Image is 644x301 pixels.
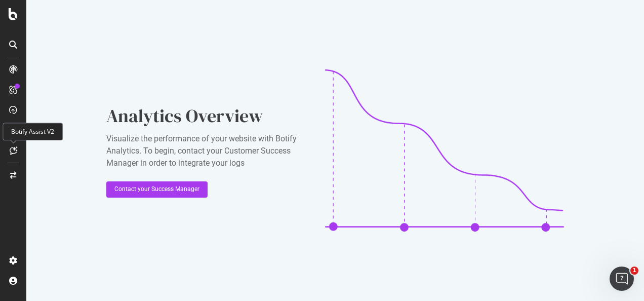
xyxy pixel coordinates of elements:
[3,123,63,140] div: Botify Assist V2
[325,69,564,232] img: CaL_T18e.png
[114,185,199,194] div: Contact your Success Manager
[630,267,638,275] span: 1
[106,103,309,129] div: Analytics Overview
[106,133,309,169] div: Visualize the performance of your website with Botify Analytics. To begin, contact your Customer ...
[610,267,634,291] iframe: Intercom live chat
[106,181,208,198] button: Contact your Success Manager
